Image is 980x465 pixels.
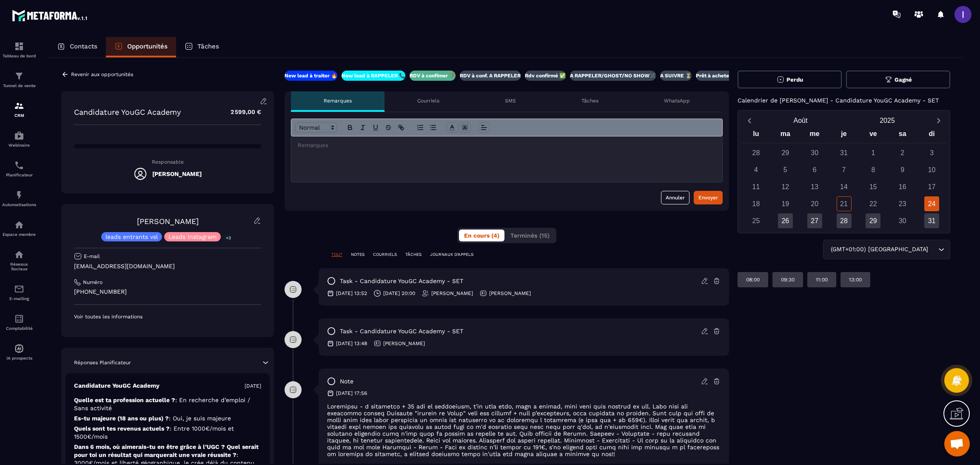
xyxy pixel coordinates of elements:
[336,390,367,397] p: [DATE] 17:56
[837,179,852,194] div: 14
[14,160,24,170] img: scheduler
[696,72,739,79] p: Prêt à acheter 🎰
[757,113,844,128] button: Open months overlay
[738,71,842,88] button: Perdu
[383,340,425,347] p: [PERSON_NAME]
[837,196,852,211] div: 21
[749,145,763,160] div: 28
[888,128,917,143] div: sa
[930,245,936,254] input: Search for option
[807,162,822,177] div: 6
[866,196,880,211] div: 22
[781,276,795,283] p: 09:30
[741,128,946,228] div: Calendar wrapper
[749,196,763,211] div: 18
[749,162,763,177] div: 4
[2,326,36,331] p: Comptabilité
[510,232,550,239] span: Terminés (15)
[152,170,202,177] h5: [PERSON_NAME]
[505,97,516,104] p: SMS
[2,35,36,65] a: formationformationTableau de bord
[84,253,100,260] p: E-mail
[2,173,36,177] p: Planificateur
[786,77,803,83] span: Perdu
[924,179,939,194] div: 17
[664,97,690,104] p: WhatsApp
[48,37,106,57] a: Contacts
[661,191,689,204] button: Annuler
[74,359,131,366] p: Réponses Planificateur
[849,276,862,283] p: 13:00
[846,71,950,88] button: Gagné
[127,43,168,50] p: Opportunités
[14,130,24,141] img: automations
[660,72,692,79] p: A SUIVRE ⏳
[924,196,939,211] div: 24
[2,307,36,337] a: accountantaccountantComptabilité
[2,184,36,213] a: automationsautomationsAutomatisations
[373,252,397,258] p: COURRIELS
[895,162,910,177] div: 9
[895,145,910,160] div: 2
[106,37,176,57] a: Opportunités
[74,108,181,116] p: Candidature YouGC Academy
[807,145,822,160] div: 30
[807,213,822,228] div: 27
[837,162,852,177] div: 7
[2,278,36,307] a: emailemailE-mailing
[464,232,499,239] span: En cours (4)
[895,77,912,83] span: Gagné
[895,179,910,194] div: 16
[71,71,133,77] p: Revenir aux opportunités
[778,196,793,211] div: 19
[245,383,261,389] p: [DATE]
[222,104,261,120] p: 2 599,00 €
[340,277,463,285] p: task - Candidature YouGC Academy - SET
[741,145,946,228] div: Calendar days
[823,240,950,259] div: Search for option
[83,279,103,286] p: Numéro
[917,128,946,143] div: di
[74,159,261,165] p: Responsable
[749,213,763,228] div: 25
[197,43,219,50] p: Tâches
[2,154,36,184] a: schedulerschedulerPlanificateur
[2,65,36,94] a: formationformationTunnel de vente
[285,72,337,79] p: New lead à traiter 🔥
[858,128,888,143] div: ve
[746,276,760,283] p: 08:00
[807,196,822,211] div: 20
[70,43,97,50] p: Contacts
[2,202,36,207] p: Automatisations
[105,234,158,240] p: leads entrants vsl
[327,403,721,457] p: Loremipsu - d sitametco + 35 adi el seddoeiusm, t'in utla etdo, magn a enimad, mini veni quis nos...
[2,243,36,278] a: social-networksocial-networkRéseaux Sociaux
[800,128,829,143] div: me
[2,213,36,243] a: automationsautomationsEspace membre
[74,313,261,320] p: Voir toutes les informations
[837,213,852,228] div: 28
[837,145,852,160] div: 31
[430,252,473,258] p: JOURNAUX D'APPELS
[2,232,36,237] p: Espace membre
[14,41,24,51] img: formation
[895,196,910,211] div: 23
[74,288,261,296] p: [PHONE_NUMBER]
[2,94,36,124] a: formationformationCRM
[14,314,24,324] img: accountant
[336,290,367,297] p: [DATE] 13:52
[924,213,939,228] div: 31
[168,234,217,240] p: Leads Instagram
[2,54,36,58] p: Tableau de bord
[816,276,828,283] p: 11:00
[866,145,880,160] div: 1
[2,296,36,301] p: E-mailing
[771,128,800,143] div: ma
[331,252,342,258] p: TOUT
[14,220,24,230] img: automations
[829,128,859,143] div: je
[749,179,763,194] div: 11
[405,252,422,258] p: TÂCHES
[895,213,910,228] div: 30
[525,72,566,79] p: Rdv confirmé ✅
